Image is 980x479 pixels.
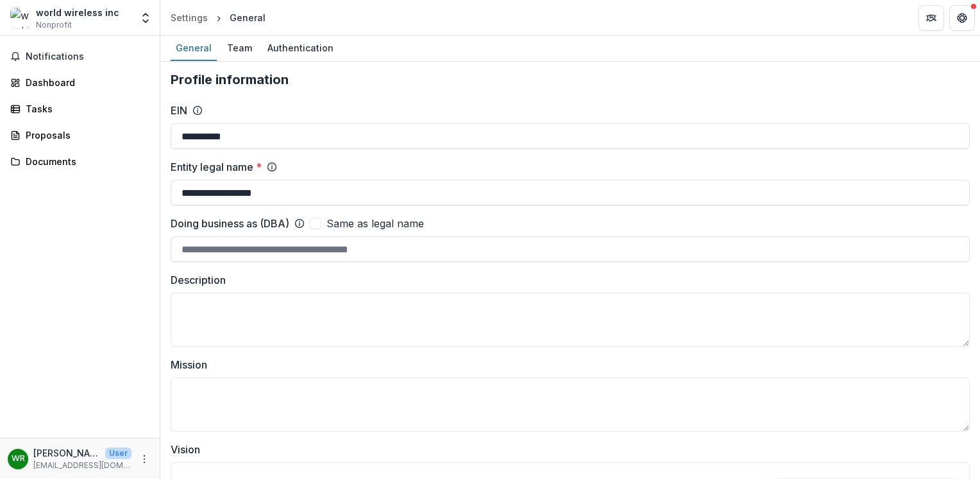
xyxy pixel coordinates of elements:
[137,451,152,467] button: More
[171,39,217,57] div: General
[33,446,100,460] p: [PERSON_NAME]
[5,125,155,146] a: Proposals
[171,103,187,118] label: EIN
[5,46,155,67] button: Notifications
[165,8,271,27] nav: breadcrumb
[171,159,262,175] label: Entity legal name
[36,6,119,19] div: world wireless inc
[33,460,131,471] p: [EMAIL_ADDRESS][DOMAIN_NAME]
[10,8,31,28] img: world wireless inc
[222,36,257,61] a: Team
[222,39,257,57] div: Team
[165,8,213,27] a: Settings
[171,442,962,457] label: Vision
[137,5,155,31] button: Open entity switcher
[326,216,424,231] span: Same as legal name
[105,448,131,459] p: User
[949,5,975,31] button: Get Help
[171,357,962,372] label: Mission
[26,155,144,168] div: Documents
[171,216,289,231] label: Doing business as (DBA)
[171,272,962,288] label: Description
[26,76,144,89] div: Dashboard
[26,102,144,116] div: Tasks
[5,151,155,172] a: Documents
[262,36,339,61] a: Authentication
[5,98,155,119] a: Tasks
[36,19,72,31] span: Nonprofit
[26,128,144,142] div: Proposals
[230,11,266,24] div: General
[171,36,217,61] a: General
[262,39,339,57] div: Authentication
[171,11,208,24] div: Settings
[171,72,970,87] h2: Profile information
[5,72,155,93] a: Dashboard
[26,51,149,62] span: Notifications
[12,455,25,463] div: wael rafeh
[918,5,944,31] button: Partners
